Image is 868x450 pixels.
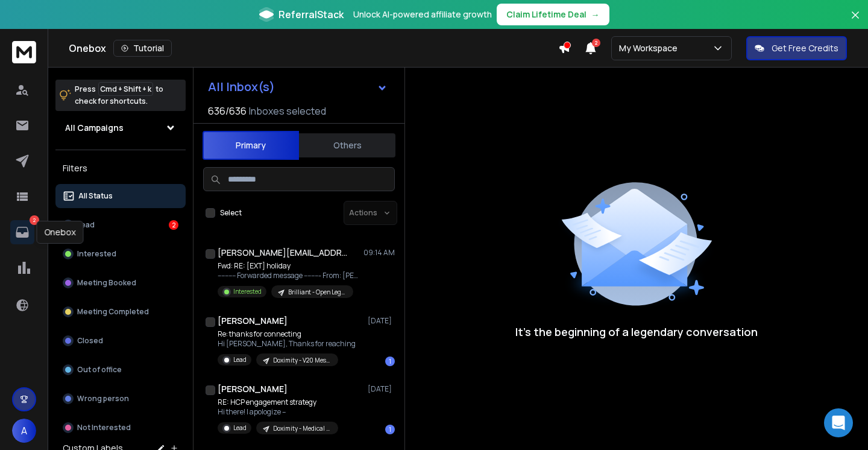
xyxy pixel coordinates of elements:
[218,339,356,349] p: Hi [PERSON_NAME], Thanks for reaching
[592,39,600,47] span: 2
[55,329,186,353] button: Closed
[218,329,356,339] p: Re: thanks for connecting
[233,423,247,433] p: Lead
[220,208,242,218] label: Select
[55,271,186,295] button: Meeting Booked
[208,104,247,118] span: 636 / 636
[218,247,350,259] h1: [PERSON_NAME][EMAIL_ADDRESS][DOMAIN_NAME]
[55,160,186,177] h3: Filters
[218,271,362,280] p: ---------- Forwarded message --------- From: [PERSON_NAME],
[385,357,395,366] div: 1
[69,40,558,57] div: Onebox
[30,215,39,225] p: 2
[218,383,288,395] h1: [PERSON_NAME]
[218,315,288,327] h1: [PERSON_NAME]
[77,220,95,230] p: Lead
[55,213,186,237] button: Lead2
[273,356,331,365] p: Doximity - V20 Messaging - LI connection follow up - [PERSON_NAME]
[368,316,395,326] p: [DATE]
[98,82,153,96] span: Cmd + Shift + k
[78,191,113,201] p: All Status
[77,307,149,317] p: Meeting Completed
[12,419,36,443] button: A
[77,365,122,375] p: Out of office
[515,323,758,340] p: It’s the beginning of a legendary conversation
[203,131,299,160] button: Primary
[113,40,172,57] button: Tutorial
[273,424,331,433] p: Doximity - Medical Affairs - Updated messaging 8-18
[233,355,247,364] p: Lead
[77,336,103,346] p: Closed
[218,407,338,417] p: Hi there! I apologize –
[77,249,116,259] p: Interested
[55,184,186,208] button: All Status
[772,42,838,54] p: Get Free Credits
[591,8,600,21] span: →
[746,36,847,60] button: Get Free Credits
[75,83,163,107] p: Press to check for shortcuts.
[288,288,346,297] p: Brilliant - Open Legal Campaign
[824,408,853,437] div: Open Intercom Messenger
[55,416,186,440] button: Not Interested
[37,221,84,244] div: Onebox
[169,220,178,230] div: 2
[208,81,275,93] h1: All Inbox(s)
[55,358,186,382] button: Out of office
[233,287,262,296] p: Interested
[278,7,344,22] span: ReferralStack
[249,104,326,118] h3: Inboxes selected
[55,387,186,411] button: Wrong person
[55,116,186,140] button: All Campaigns
[65,122,124,134] h1: All Campaigns
[368,384,395,394] p: [DATE]
[848,7,863,36] button: Close banner
[55,300,186,324] button: Meeting Completed
[10,220,34,244] a: 2
[77,278,136,288] p: Meeting Booked
[299,132,395,159] button: Others
[363,248,395,258] p: 09:14 AM
[218,261,362,271] p: Fwd: RE: [EXT] holiday
[55,242,186,266] button: Interested
[385,425,395,434] div: 1
[497,4,609,25] button: Claim Lifetime Deal→
[218,398,338,407] p: RE: HCP engagement strategy
[198,75,397,99] button: All Inbox(s)
[353,8,492,21] p: Unlock AI-powered affiliate growth
[77,423,131,433] p: Not Interested
[619,42,682,54] p: My Workspace
[77,394,129,404] p: Wrong person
